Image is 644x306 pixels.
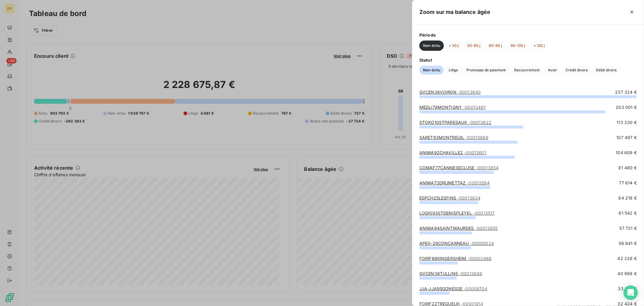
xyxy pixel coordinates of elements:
span: - 00002968 [468,256,492,261]
a: COMAF77CANNESECLUSE [419,165,498,170]
span: 81 480 € [619,165,637,171]
a: GVCEN38TULLINS [419,271,482,276]
button: 90-120 j [507,41,529,51]
span: 104 609 € [616,150,637,156]
span: - 00013601 [464,150,486,155]
span: 61 542 € [619,210,637,216]
span: Statut [419,57,637,63]
span: 40 988 € [618,271,637,277]
span: - 00013640 [458,90,481,95]
span: 77 614 € [619,180,637,186]
span: 56 641 € [619,240,637,246]
span: 237 324 € [615,89,637,95]
span: - 00013649 [459,271,482,276]
span: - 00013666 [466,135,489,140]
span: - 00013634 [457,195,480,200]
a: APEX-29CONCARNEAU [419,241,494,246]
button: 60-90 j [485,41,506,51]
a: ANIMA92CHAVILLE2 [419,150,486,155]
span: - 00000024 [470,241,494,246]
button: Litige [445,66,462,75]
button: Crédit divers [562,66,591,75]
span: - 00013497 [463,105,486,110]
button: 30-60 j [463,41,484,51]
span: - 00013594 [467,180,490,185]
a: ESPCH25LESFINS [419,195,481,200]
a: MEDLI78MONTIGNY [419,105,486,110]
span: 113 230 € [617,119,637,125]
a: GVCEN38VOIR0N [419,90,481,95]
span: - 00013622 [469,120,492,125]
span: Période [419,32,637,38]
button: Avoir [544,66,561,75]
a: LOGIS93STDENISPLEYEL [419,210,495,216]
span: 203 001 € [616,104,637,110]
span: 33 353 € [618,286,637,292]
span: - 00013655 [475,226,498,231]
span: 42 226 € [618,256,637,262]
span: 107 497 € [617,135,637,141]
a: STOKO10STPARESAUX [419,120,492,125]
button: Recouvrement [511,66,543,75]
a: ANIMA73DRUMETTAZ [419,180,490,185]
a: SARET93MONTREUIL [419,135,489,140]
button: Non-échu [419,66,444,75]
span: - 00013517 [473,210,495,216]
button: Débit divers [592,66,620,75]
a: ANIMA94SAINTMAURDES [419,226,498,231]
button: > 120 j [530,41,548,51]
div: Open Intercom Messenger [623,285,638,300]
span: 64 218 € [619,195,637,201]
span: - 00009704 [464,286,487,291]
span: - 00013654 [476,165,498,170]
button: Promesse de paiement [463,66,509,75]
button: < 30 j [445,41,462,51]
a: FOIRF68KINGERSHEIM [419,256,492,261]
button: Non-échu [419,41,444,51]
h5: Zoom sur ma balance âgée [419,8,491,16]
a: JJA-JJA95GONESSE [419,286,487,291]
span: 57 721 € [620,225,637,231]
